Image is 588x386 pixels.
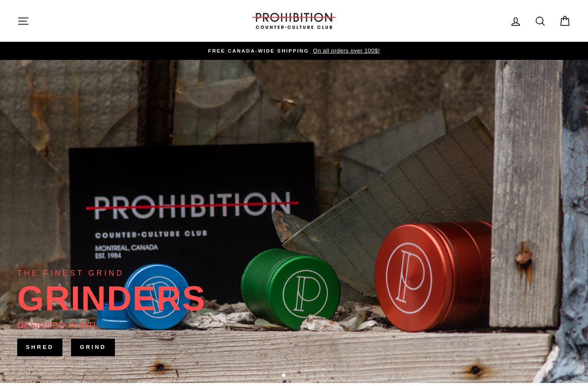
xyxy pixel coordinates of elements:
span: FREE CANADA-WIDE SHIPPING [208,48,309,53]
button: 2 [290,374,294,378]
a: FREE CANADA-WIDE SHIPPING On all orders over 100$! [19,46,569,56]
div: THE FINEST GRIND [17,267,124,279]
a: SHRED [17,339,62,356]
button: 4 [303,374,308,378]
a: GRIND [71,339,115,356]
button: 3 [297,374,301,378]
div: GRINDERS [17,281,206,316]
img: PROHIBITION COUNTER-CULTURE CLUB [251,13,337,29]
button: 1 [282,374,286,378]
span: On all orders over 100$! [311,47,380,54]
div: DESIGNED IN MTL. [17,318,101,332]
